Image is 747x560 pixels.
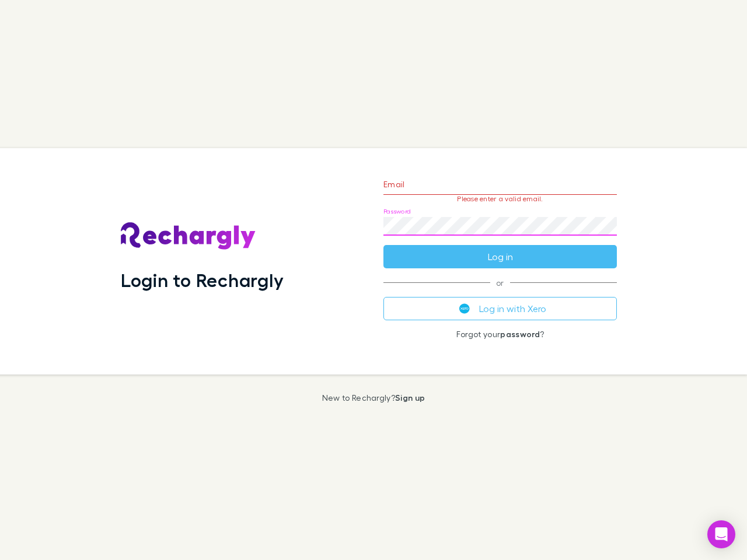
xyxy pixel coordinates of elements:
[383,330,617,339] p: Forgot your ?
[383,297,617,320] button: Log in with Xero
[383,245,617,268] button: Log in
[121,269,284,291] h1: Login to Rechargly
[121,222,256,250] img: Rechargly's Logo
[322,393,425,402] p: New to Rechargly?
[707,520,735,548] div: Open Intercom Messenger
[383,282,617,283] span: or
[383,195,617,203] p: Please enter a valid email.
[395,393,425,402] a: Sign up
[459,303,470,314] img: Xero's logo
[500,329,540,339] a: password
[383,207,411,216] label: Password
